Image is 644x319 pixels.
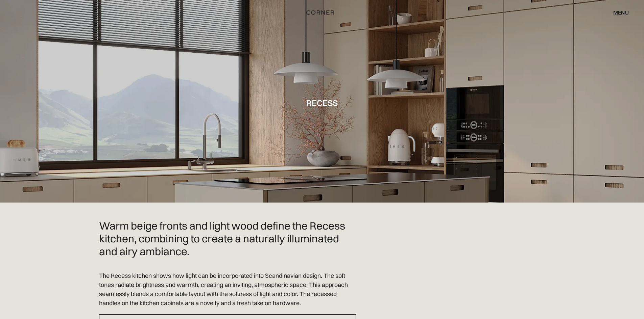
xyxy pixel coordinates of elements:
h1: Recess [306,98,338,107]
h2: Warm beige fronts and light wood define the Recess kitchen, combining to create a naturally illum... [99,219,356,258]
div: menu [613,10,629,15]
div: menu [606,7,629,18]
p: The Recess kitchen shows how light can be incorporated into Scandinavian design. The soft tones r... [99,271,356,308]
a: home [298,8,346,17]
